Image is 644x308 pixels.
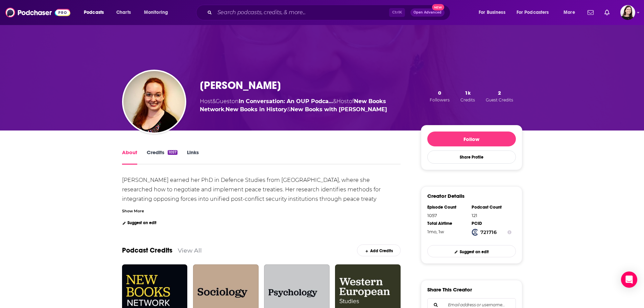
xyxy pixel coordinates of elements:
div: Podcast Count [472,205,511,210]
a: Podcast Credits [122,246,172,255]
span: & [212,98,216,104]
img: Miranda Melcher [123,71,185,133]
a: Add Credits [357,244,401,256]
button: Open AdvancedNew [410,8,445,17]
img: Podchaser Creator ID logo [472,229,478,236]
span: of [200,98,386,113]
button: 0Followers [428,89,452,103]
span: Monitoring [144,8,168,17]
a: Suggest an edit [427,245,516,257]
a: Charts [112,7,135,18]
span: Guest Credits [486,97,513,102]
h1: [PERSON_NAME] [200,79,281,92]
a: About [122,149,137,165]
div: 121 [472,213,511,218]
div: Total Airtime [427,221,467,226]
img: Podchaser - Follow, Share and Rate Podcasts [5,6,70,19]
button: open menu [474,7,514,18]
span: & [333,98,336,104]
div: 1057 [427,213,467,218]
span: More [564,8,575,17]
button: open menu [512,7,559,18]
div: Episode Count [427,205,467,210]
span: 2 [498,90,501,96]
div: Open Intercom Messenger [621,271,637,288]
div: 1057 [168,150,177,155]
span: Ctrl K [389,8,405,17]
span: Followers [430,97,450,102]
button: 1kCredits [458,89,477,103]
span: New [432,4,444,10]
a: New Books with Miranda Melcher [290,106,387,113]
span: Charts [116,8,131,17]
a: View All [178,247,202,254]
h3: Creator Details [427,193,464,199]
button: Share Profile [427,150,516,164]
span: Podcasts [84,8,104,17]
span: , [224,106,225,113]
span: For Business [479,8,505,17]
a: Credits1057 [147,149,177,165]
button: 2Guest Credits [484,89,515,103]
button: Show Info [507,229,511,236]
span: 1k [465,90,471,96]
div: [PERSON_NAME] earned her PhD in Defence Studies from [GEOGRAPHIC_DATA], where she researched how ... [122,177,392,221]
a: In Conversation: An OUP Podcast [239,98,333,104]
button: open menu [79,7,113,18]
span: 0 [438,90,441,96]
a: Links [187,149,199,165]
span: & [287,106,290,113]
span: on [232,98,333,104]
input: Search podcasts, credits, & more... [215,7,389,18]
a: New Books Network [200,98,386,113]
span: For Podcasters [517,8,549,17]
strong: 721716 [480,229,497,235]
button: open menu [559,7,583,18]
button: open menu [139,7,177,18]
button: Show profile menu [620,5,635,20]
span: Host [200,98,212,104]
button: Follow [427,132,516,146]
span: Open Advanced [413,11,442,14]
span: Credits [460,97,475,102]
span: 941 hours, 30 minutes, 43 seconds [427,229,444,234]
a: Show notifications dropdown [585,7,596,18]
span: Logged in as lucynalen [620,5,635,20]
img: User Profile [620,5,635,20]
h3: Share This Creator [427,286,472,293]
a: Show notifications dropdown [602,7,612,18]
div: PCID [472,221,511,226]
a: Suggest an edit [122,220,157,225]
div: Search podcasts, credits, & more... [202,5,457,20]
span: Guest [216,98,232,104]
a: New Books in History [225,106,287,113]
span: Host [336,98,349,104]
